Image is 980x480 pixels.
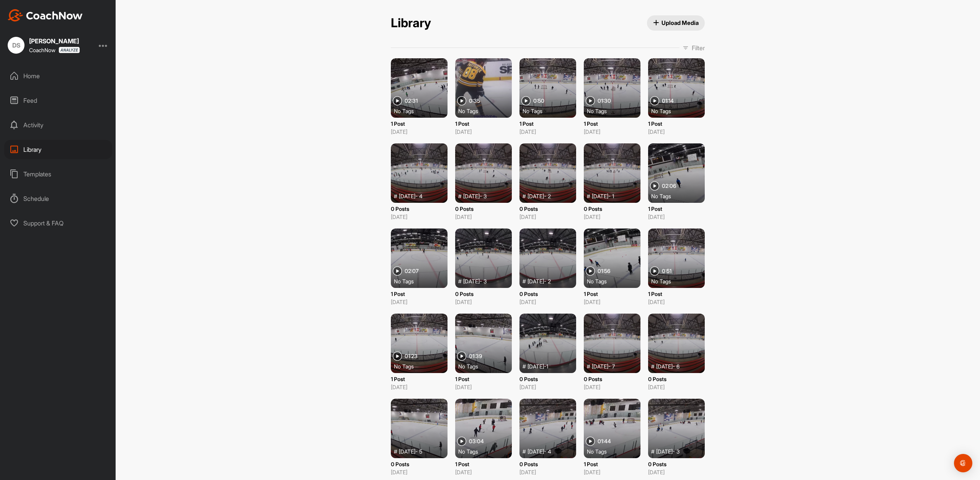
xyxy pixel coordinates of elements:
img: CoachNow [8,9,83,21]
span: [DATE]- 2 [528,192,551,200]
p: 1 Post [648,120,705,128]
p: [DATE] [584,383,640,391]
p: 0 Posts [519,460,576,468]
p: [DATE] [455,383,512,391]
span: 0:51 [662,268,671,274]
div: No Tags [587,107,644,115]
span: [DATE]- 7 [592,362,615,370]
p: [DATE] [391,468,448,476]
p: 0 Posts [519,290,576,298]
span: 01:39 [469,353,482,359]
div: No Tags [651,107,708,115]
p: 0 Posts [519,375,576,383]
h2: Library [391,16,431,31]
img: play [586,96,595,105]
p: 1 Post [584,290,640,298]
p: [DATE] [519,213,576,221]
p: 1 Post [455,375,512,383]
span: 01:14 [662,98,674,104]
p: 1 Post [648,290,705,298]
div: Schedule [4,189,112,208]
div: # [651,447,708,455]
img: play [393,352,402,361]
span: [DATE]-1 [528,362,548,370]
img: play [586,437,595,446]
span: 02:06 [662,183,676,189]
img: play [393,266,402,276]
div: Activity [4,115,112,135]
div: No Tags [458,107,515,115]
div: # [523,277,579,285]
div: Open Intercom Messenger [954,454,972,472]
p: 0 Posts [648,460,705,468]
p: 1 Post [519,120,576,128]
div: DS [8,37,24,54]
span: [DATE]- 5 [399,447,422,455]
div: # [394,447,451,455]
p: [DATE] [519,298,576,306]
div: # [523,447,579,455]
div: # [523,192,579,200]
div: Feed [4,91,112,110]
span: [DATE]- 3 [656,447,679,455]
p: 0 Posts [648,375,705,383]
p: [DATE] [519,383,576,391]
p: [DATE] [584,213,640,221]
span: 01:23 [405,353,418,359]
button: Upload Media [647,15,705,31]
span: 01:44 [598,439,611,444]
div: No Tags [458,447,515,455]
span: 01:56 [598,268,610,274]
p: [DATE] [648,383,705,391]
div: Templates [4,164,112,184]
span: 02:31 [405,98,418,104]
p: 1 Post [584,120,640,128]
img: CoachNow analyze [59,47,80,53]
p: [DATE] [391,128,448,136]
p: [DATE] [648,213,705,221]
div: # [394,192,451,200]
span: [DATE]- 4 [399,192,423,200]
p: 0 Posts [519,205,576,213]
span: [DATE]- 4 [528,447,551,455]
div: [PERSON_NAME] [29,38,80,44]
p: 1 Post [455,460,512,468]
p: [DATE] [584,128,640,136]
span: [DATE]- 3 [463,192,487,200]
div: # [587,362,644,370]
div: No Tags [523,107,579,115]
div: No Tags [651,192,708,200]
p: 0 Posts [455,290,512,298]
p: [DATE] [648,128,705,136]
p: [DATE] [391,213,448,221]
img: play [650,96,659,105]
img: play [457,437,466,446]
p: 0 Posts [391,205,448,213]
span: [DATE]- 6 [656,362,679,370]
p: [DATE] [455,468,512,476]
img: play [457,96,466,105]
div: Home [4,66,112,85]
div: CoachNow [29,47,80,53]
div: No Tags [394,362,451,370]
p: 0 Posts [584,205,640,213]
p: [DATE] [584,298,640,306]
div: No Tags [458,362,515,370]
img: play [586,266,595,276]
div: No Tags [394,107,451,115]
span: [DATE]- 2 [528,277,551,285]
p: 1 Post [391,375,448,383]
p: [DATE] [584,468,640,476]
span: 03:04 [469,439,484,444]
div: # [458,277,515,285]
div: Support & FAQ [4,214,112,233]
span: 01:30 [598,98,611,104]
p: [DATE] [519,468,576,476]
img: play [393,96,402,105]
p: 0 Posts [584,375,640,383]
span: 0:50 [533,98,544,104]
p: Filter [692,43,705,53]
p: [DATE] [455,213,512,221]
span: [DATE]- 3 [463,277,487,285]
span: Upload Media [653,19,699,27]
